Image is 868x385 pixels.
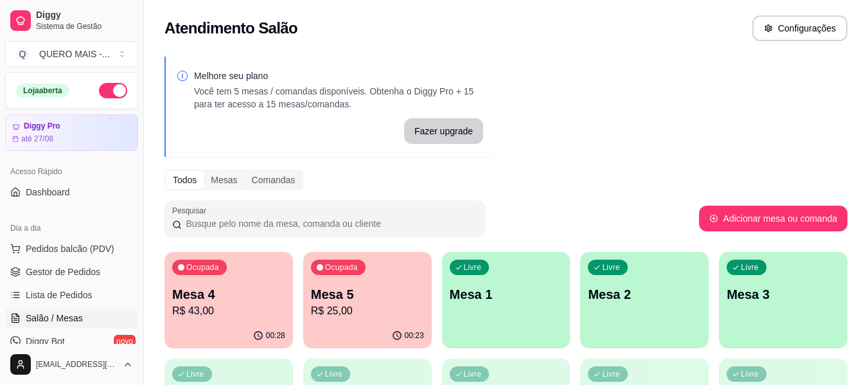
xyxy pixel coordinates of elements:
[5,5,138,36] a: DiggySistema de Gestão
[26,312,83,325] span: Salão / Mesas
[5,331,138,352] a: Diggy Botnovo
[303,252,432,348] button: OcupadaMesa 5R$ 25,0000:23
[245,171,303,189] div: Comandas
[588,285,701,303] p: Mesa 2
[16,48,29,60] span: Q
[26,335,65,348] span: Diggy Bot
[405,330,424,341] p: 00:23
[5,349,138,380] button: [EMAIL_ADDRESS][DOMAIN_NAME]
[26,289,93,301] span: Lista de Pedidos
[5,285,138,305] a: Lista de Pedidos
[36,10,133,21] span: Diggy
[442,252,571,348] button: LivreMesa 1
[182,217,478,230] input: Pesquisar
[24,121,60,131] article: Diggy Pro
[741,262,759,273] p: Livre
[5,262,138,282] a: Gestor de Pedidos
[36,359,118,370] span: [EMAIL_ADDRESS][DOMAIN_NAME]
[16,84,69,98] div: Loja aberta
[5,161,138,182] div: Acesso Rápido
[602,262,620,273] p: Livre
[741,369,759,379] p: Livre
[204,171,244,189] div: Mesas
[727,285,840,303] p: Mesa 3
[99,83,127,98] button: Alterar Status
[5,182,138,202] a: Dashboard
[719,252,847,348] button: LivreMesa 3
[699,206,847,231] button: Adicionar mesa ou comanda
[164,18,297,39] h2: Atendimento Salão
[166,171,204,189] div: Todos
[194,85,483,111] p: Você tem 5 mesas / comandas disponíveis. Obtenha o Diggy Pro + 15 para ter acesso a 15 mesas/coma...
[194,69,483,82] p: Melhore seu plano
[450,285,563,303] p: Mesa 1
[311,303,424,319] p: R$ 25,00
[602,369,620,379] p: Livre
[172,205,211,216] label: Pesquisar
[186,262,219,273] p: Ocupada
[172,285,285,303] p: Mesa 4
[164,252,293,348] button: OcupadaMesa 4R$ 43,0000:28
[266,330,285,341] p: 00:28
[325,369,343,379] p: Livre
[5,218,138,238] div: Dia a dia
[21,134,53,144] article: até 27/08
[311,285,424,303] p: Mesa 5
[580,252,709,348] button: LivreMesa 2
[464,369,482,379] p: Livre
[39,48,110,60] div: QUERO MAIS - ...
[404,118,483,144] button: Fazer upgrade
[186,369,204,379] p: Livre
[5,114,138,151] a: Diggy Proaté 27/08
[26,186,70,199] span: Dashboard
[26,242,114,255] span: Pedidos balcão (PDV)
[5,41,138,67] button: Select a team
[36,21,133,31] span: Sistema de Gestão
[5,238,138,259] button: Pedidos balcão (PDV)
[325,262,358,273] p: Ocupada
[26,265,100,278] span: Gestor de Pedidos
[172,303,285,319] p: R$ 43,00
[752,15,847,41] button: Configurações
[464,262,482,273] p: Livre
[5,308,138,328] a: Salão / Mesas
